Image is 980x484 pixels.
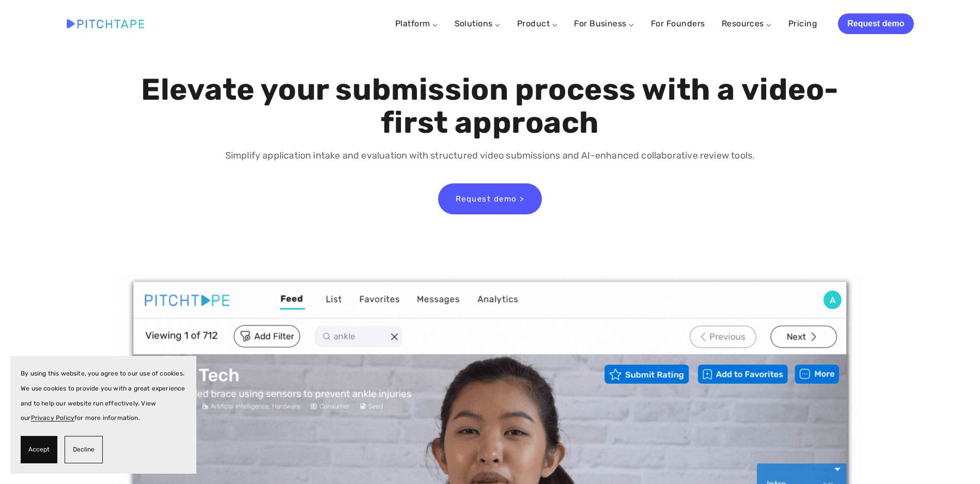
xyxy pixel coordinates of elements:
a: Request demo [838,13,913,34]
a: Pricing [788,14,817,33]
iframe: Chat Widget [928,434,980,484]
a: For Business ⌵ [574,19,634,28]
a: Privacy Policy [31,414,75,421]
a: Product ⌵ [517,19,557,28]
button: Decline [65,436,103,463]
section: Cookie banner [10,356,196,474]
a: Solutions ⌵ [455,19,501,28]
span: Decline [73,442,95,457]
a: Resources ⌵ [722,19,772,28]
p: Simplify application intake and evaluation with structured video submissions and AI-enhanced coll... [138,148,842,163]
a: Request demo > [438,183,542,214]
button: Accept [21,436,57,463]
p: By using this website, you agree to our use of cookies. We use cookies to provide you with a grea... [21,366,186,426]
span: Accept [28,442,50,457]
img: Pitchtape | Video Submission Management Software [67,19,144,28]
a: Platform ⌵ [395,19,438,28]
h1: Elevate your submission process with a video-first approach [138,73,842,139]
a: For Founders [651,14,705,33]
